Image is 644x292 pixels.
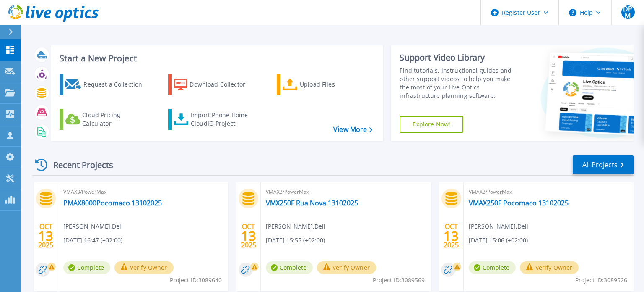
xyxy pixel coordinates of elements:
div: Request a Collection [83,76,151,93]
button: Verify Owner [114,261,174,274]
a: PMAX8000Pocomaco 13102025 [63,199,162,207]
a: View More [333,126,372,134]
div: Download Collector [190,76,257,93]
span: DPM [621,5,635,19]
a: VMX250F Rua Nova 13102025 [266,199,358,207]
span: 13 [444,232,459,239]
div: Cloud Pricing Calculator [82,111,149,128]
span: Complete [63,261,110,274]
a: Download Collector [168,74,262,95]
span: [PERSON_NAME] , Dell [266,222,325,231]
a: Cloud Pricing Calculator [60,109,153,130]
div: Support Video Library [400,52,521,63]
span: VMAX3/PowerMax [469,187,628,197]
a: VMAX250F Pocomaco 13102025 [469,199,569,207]
div: OCT 2025 [38,221,54,251]
button: Verify Owner [520,261,579,274]
span: Project ID: 3089569 [373,276,425,285]
span: 13 [241,232,256,239]
div: OCT 2025 [443,221,459,251]
a: All Projects [573,155,634,174]
span: [DATE] 16:47 (+02:00) [63,236,122,245]
span: [PERSON_NAME] , Dell [469,222,528,231]
span: [DATE] 15:06 (+02:00) [469,236,528,245]
a: Explore Now! [400,116,463,133]
div: Recent Projects [32,155,125,175]
span: VMAX3/PowerMax [266,187,426,197]
span: Complete [266,261,313,274]
span: VMAX3/PowerMax [63,187,223,197]
h3: Start a New Project [60,54,372,63]
span: 13 [38,232,53,239]
div: Import Phone Home CloudIQ Project [191,111,256,128]
div: Find tutorials, instructional guides and other support videos to help you make the most of your L... [400,66,521,100]
span: Project ID: 3089640 [170,276,222,285]
a: Request a Collection [60,74,153,95]
div: Upload Files [300,76,367,93]
span: Complete [469,261,516,274]
div: OCT 2025 [241,221,257,251]
span: [DATE] 15:55 (+02:00) [266,236,325,245]
span: Project ID: 3089526 [575,276,627,285]
span: [PERSON_NAME] , Dell [63,222,123,231]
button: Verify Owner [317,261,376,274]
a: Upload Files [277,74,370,95]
